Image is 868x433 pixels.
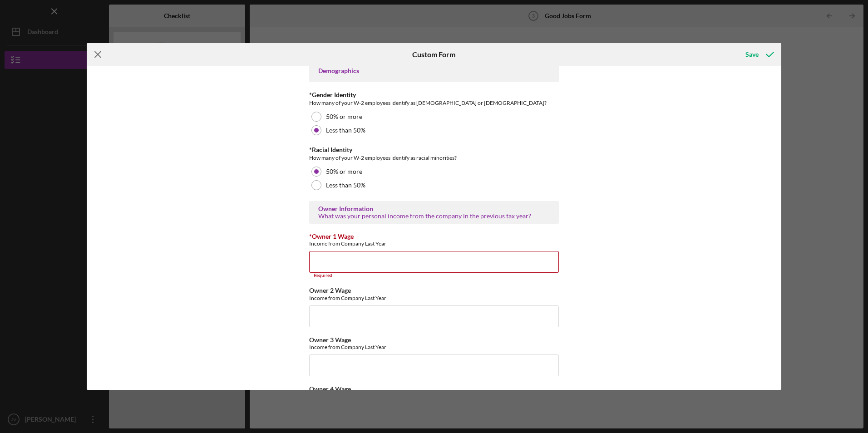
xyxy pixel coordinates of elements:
[309,91,559,98] div: *Gender Identity
[309,286,351,294] label: Owner 2 Wage
[318,205,550,212] div: Owner Information
[309,336,351,344] label: Owner 3 Wage
[318,212,550,220] div: What was your personal income from the company in the previous tax year?
[309,153,559,162] div: How many of your W-2 employees identify as racial minorities?
[309,344,559,350] div: Income from Company Last Year
[326,182,365,189] label: Less than 50%
[318,67,550,74] div: Demographics
[309,385,351,393] label: Owner 4 Wage
[309,146,559,153] div: *Racial Identity
[309,98,559,108] div: How many of your W-2 employees identify as [DEMOGRAPHIC_DATA] or [DEMOGRAPHIC_DATA]?
[326,127,365,134] label: Less than 50%
[326,168,362,175] label: 50% or more
[326,113,362,120] label: 50% or more
[745,45,759,64] div: Save
[309,273,559,278] div: Required
[309,295,559,301] div: Income from Company Last Year
[736,45,781,64] button: Save
[412,50,455,59] h6: Custom Form
[309,240,559,247] div: Income from Company Last Year
[309,232,354,240] label: *Owner 1 Wage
